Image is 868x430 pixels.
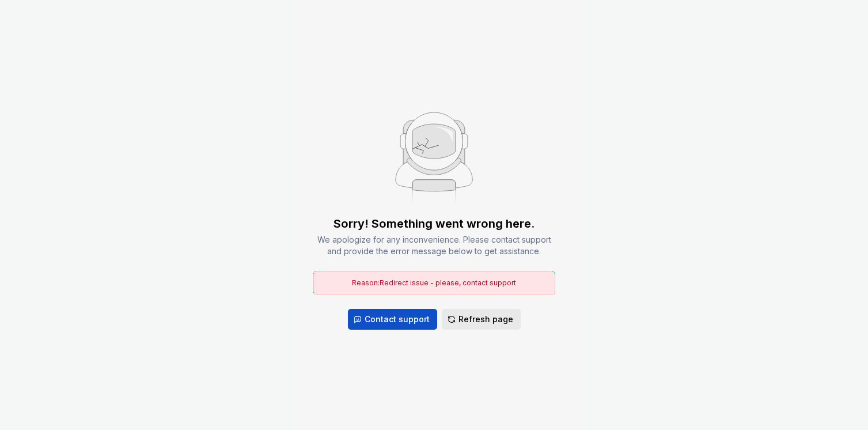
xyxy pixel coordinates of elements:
[333,216,535,232] div: Sorry! Something went wrong here.
[313,234,555,257] div: We apologize for any inconvenience. Please contact support and provide the error message below to...
[365,314,430,325] span: Contact support
[458,314,513,325] span: Refresh page
[442,309,521,330] button: Refresh page
[348,309,437,330] button: Contact support
[352,278,516,287] span: Reason: Redirect issue - please, contact support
